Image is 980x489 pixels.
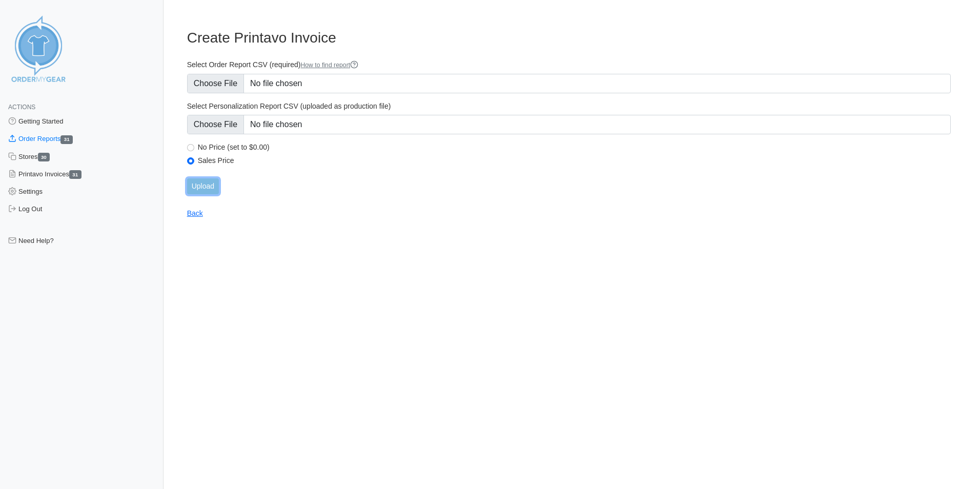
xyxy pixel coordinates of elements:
label: Select Order Report CSV (required) [187,60,951,70]
h3: Create Printavo Invoice [187,29,951,47]
a: Back [187,209,203,217]
span: 31 [69,170,81,179]
span: 31 [60,135,73,144]
label: Select Personalization Report CSV (uploaded as production file) [187,101,951,111]
a: How to find report [300,62,358,69]
label: Sales Price [198,156,951,165]
span: Actions [8,104,35,111]
input: Upload [187,178,219,194]
span: 30 [38,153,50,161]
label: No Price (set to $0.00) [198,142,951,152]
